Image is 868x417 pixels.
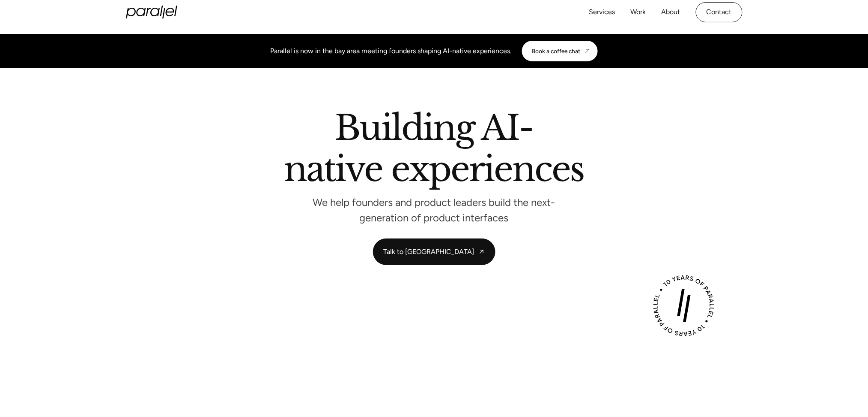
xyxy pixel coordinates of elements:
[306,199,563,221] p: We help founders and product leaders build the next-generation of product interfaces
[589,6,615,18] a: Services
[662,6,680,18] a: About
[584,48,591,54] img: CTA arrow image
[522,41,598,61] a: Book a coffee chat
[696,2,743,22] a: Contact
[271,46,512,56] div: Parallel is now in the bay area meeting founders shaping AI-native experiences.
[631,6,646,18] a: Work
[532,48,581,54] div: Book a coffee chat
[126,6,177,18] a: home
[190,111,678,190] h2: Building AI-native experiences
